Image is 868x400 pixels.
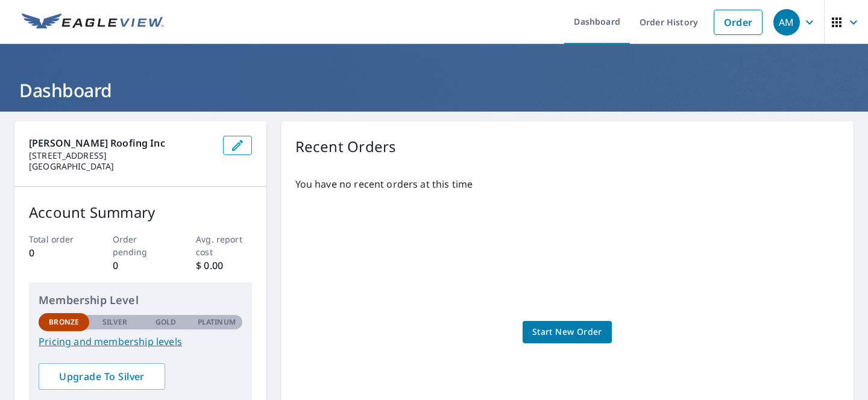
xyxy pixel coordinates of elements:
span: Upgrade To Silver [48,370,156,383]
p: Bronze [49,317,79,328]
p: [PERSON_NAME] Roofing Inc [29,136,213,150]
a: Pricing and membership levels [39,334,242,349]
p: Gold [156,317,176,328]
img: EV Logo [22,13,164,31]
p: Avg. report cost [196,233,251,258]
p: Order pending [113,233,168,258]
p: $ 0.00 [196,258,251,273]
span: Start New Order [532,325,602,340]
a: Upgrade To Silver [39,363,165,390]
p: Platinum [198,317,236,328]
a: Start New Order [523,321,612,343]
p: [STREET_ADDRESS] [29,150,213,161]
p: You have no recent orders at this time [295,177,839,191]
p: Total order [29,233,84,246]
p: [GEOGRAPHIC_DATA] [29,161,213,172]
p: Membership Level [39,292,242,308]
p: Account Summary [29,202,252,223]
div: AM [773,9,800,36]
p: Recent Orders [295,136,397,157]
p: 0 [113,258,168,273]
h1: Dashboard [14,78,854,103]
p: Silver [102,317,128,328]
p: 0 [29,246,84,260]
a: Order [714,10,763,35]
